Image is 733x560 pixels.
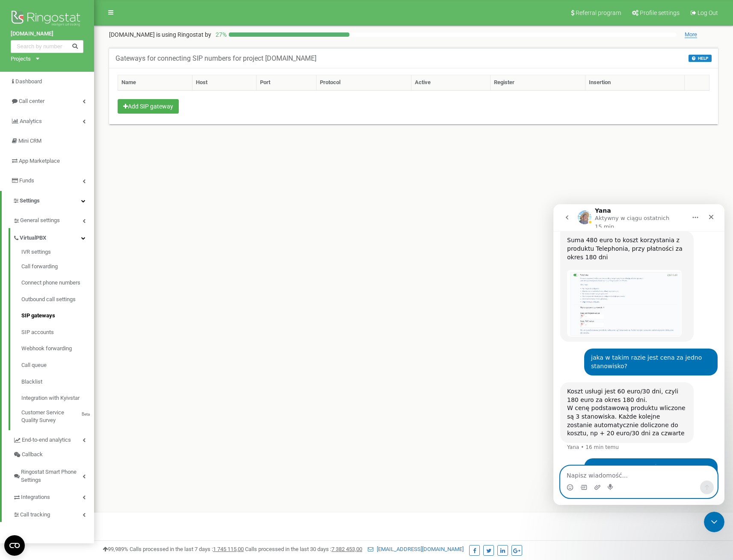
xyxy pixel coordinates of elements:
span: Ringostat Smart Phone Settings [21,468,83,484]
div: Projects [11,55,31,63]
span: Log Out [698,9,718,16]
th: Host [192,75,257,91]
th: Insertion [585,75,684,91]
span: Dashboard [15,78,42,85]
span: Funds [19,177,34,184]
input: Search by number [11,40,83,53]
span: Profile settings [640,9,680,16]
span: Settings [20,197,40,204]
img: Ringostat logo [11,9,83,30]
a: Customer Service Quality SurveyBeta [21,407,94,425]
span: End-to-end analytics [22,436,71,444]
th: Port [257,75,316,91]
a: IVR settings [21,248,94,258]
a: Call tracking [13,505,94,522]
span: Call center [19,98,44,104]
a: Webhook forwarding [21,340,94,357]
a: VirtualPBX [13,228,94,246]
a: Connect phone numbers [21,275,94,291]
span: More [685,31,697,38]
a: Callback [13,447,94,462]
p: [DOMAIN_NAME] [109,30,211,39]
a: End-to-end analytics [13,430,94,448]
a: Call forwarding [21,258,94,275]
span: Integrations [21,493,50,501]
a: Ringostat Smart Phone Settings [13,462,94,487]
span: VirtualPBX [20,234,46,242]
th: Name [118,75,192,91]
th: Active [411,75,490,91]
button: Open CMP widget [4,535,25,556]
p: 27 % [211,30,229,39]
span: Callback [22,451,43,459]
a: Integration with Kyivstar [21,390,94,407]
span: Call tracking [20,511,50,519]
iframe: Intercom live chat [553,204,724,505]
span: is using Ringostat by [156,31,211,38]
a: Blacklist [21,374,94,390]
a: [DOMAIN_NAME] [11,30,83,38]
span: App Marketplace [19,158,60,164]
a: Settings [2,191,94,211]
a: Call queue [21,357,94,374]
h5: Gateways for connecting SIP numbers for project [DOMAIN_NAME] [115,55,316,62]
iframe: Intercom live chat [704,512,724,532]
a: Outbound call settings [21,291,94,308]
span: Mini CRM [18,138,41,144]
a: SIP accounts [21,324,94,341]
th: Protocol [316,75,411,91]
th: Register [490,75,585,91]
span: General settings [20,217,60,225]
a: General settings [13,211,94,228]
button: HELP [689,55,712,62]
span: Referral program [576,9,621,16]
a: Integrations [13,487,94,505]
button: Add SIP gateway [118,99,179,114]
a: SIP gateways [21,308,94,324]
span: Analytics [20,118,42,124]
